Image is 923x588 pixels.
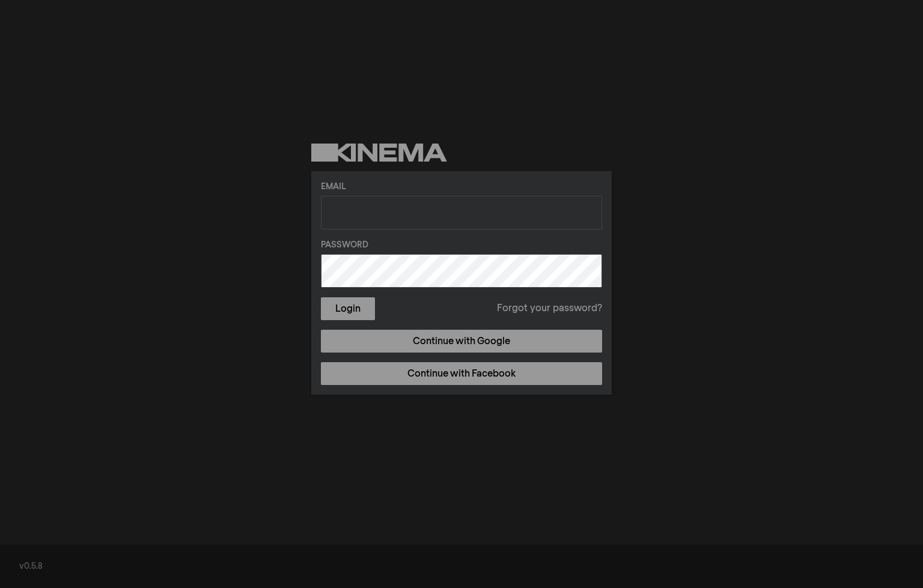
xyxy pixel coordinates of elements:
div: v0.5.8 [19,560,904,573]
a: Forgot your password? [497,302,602,316]
button: Login [321,297,375,320]
a: Continue with Google [321,330,602,353]
label: Email [321,181,602,193]
label: Password [321,239,602,252]
a: Continue with Facebook [321,362,602,385]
